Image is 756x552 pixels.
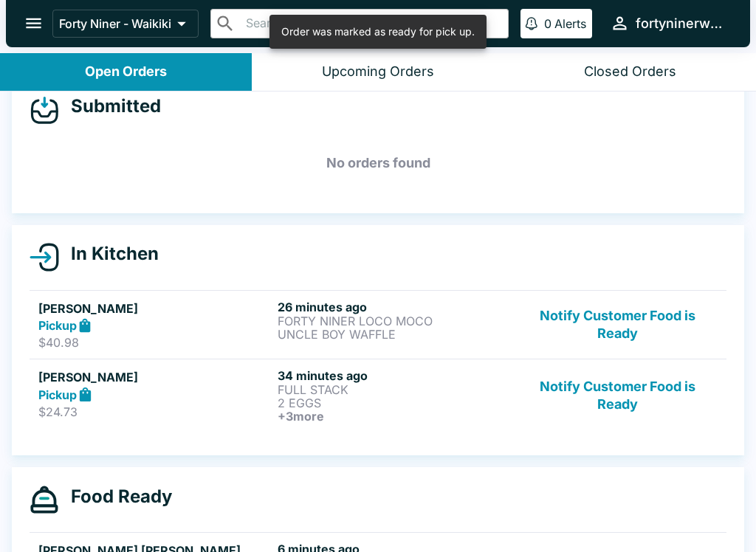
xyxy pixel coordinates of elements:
a: [PERSON_NAME]Pickup$40.9826 minutes agoFORTY NINER LOCO MOCOUNCLE BOY WAFFLENotify Customer Food ... [30,290,726,359]
button: fortyninerwaikiki [604,7,732,39]
button: open drawer [15,4,52,42]
a: [PERSON_NAME]Pickup$24.7334 minutes agoFULL STACK2 EGGS+3moreNotify Customer Food is Ready [30,359,726,432]
div: fortyninerwaikiki [636,15,726,32]
strong: Pickup [38,387,77,402]
button: Notify Customer Food is Ready [518,300,718,351]
button: Notify Customer Food is Ready [518,368,718,423]
h4: Submitted [59,95,161,117]
p: FULL STACK [278,383,511,396]
div: Order was marked as ready for pick up. [281,19,475,44]
h4: In Kitchen [59,243,159,265]
p: $40.98 [38,335,272,350]
div: Open Orders [85,63,167,80]
h6: 34 minutes ago [278,368,511,383]
input: Search orders by name or phone number [241,13,502,34]
h5: [PERSON_NAME] [38,300,272,317]
h4: Food Ready [59,486,172,508]
p: Forty Niner - Waikiki [59,16,171,31]
h6: 26 minutes ago [278,300,511,314]
button: Forty Niner - Waikiki [52,10,199,38]
p: 2 EGGS [278,396,511,410]
h5: [PERSON_NAME] [38,368,272,386]
div: Closed Orders [584,63,676,80]
p: 0 [544,16,551,31]
div: Upcoming Orders [322,63,434,80]
p: FORTY NINER LOCO MOCO [278,314,511,328]
p: UNCLE BOY WAFFLE [278,328,511,341]
h6: + 3 more [278,410,511,423]
strong: Pickup [38,318,77,333]
h5: No orders found [30,137,726,190]
p: Alerts [554,16,586,31]
p: $24.73 [38,404,272,419]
